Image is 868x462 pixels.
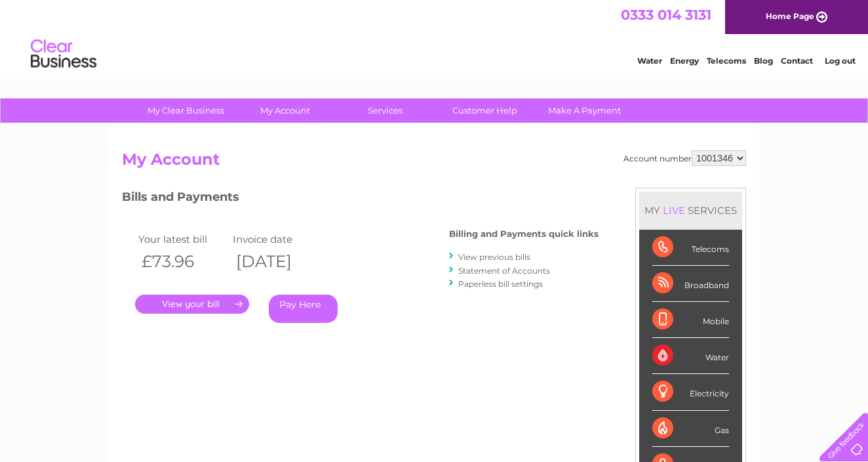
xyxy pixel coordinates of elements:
[122,150,746,175] h2: My Account
[652,230,729,266] div: Telecoms
[623,150,746,166] div: Account number
[231,98,340,123] a: My Account
[135,295,249,314] a: .
[331,98,439,123] a: Services
[825,56,856,66] a: Log out
[132,98,240,123] a: My Clear Business
[707,56,746,66] a: Telecoms
[458,252,530,262] a: View previous bills
[458,279,543,289] a: Paperless bill settings
[125,7,745,64] div: Clear Business is a trading name of Verastar Limited (registered in [GEOGRAPHIC_DATA] No. 3667643...
[652,374,729,410] div: Electricity
[135,230,229,248] td: Your latest bill
[660,204,688,217] div: LIVE
[530,98,639,123] a: Make A Payment
[621,7,711,23] a: 0333 014 3131
[652,411,729,447] div: Gas
[229,248,324,275] th: [DATE]
[637,56,662,66] a: Water
[135,248,229,275] th: £73.96
[458,266,550,276] a: Statement of Accounts
[652,338,729,374] div: Water
[449,229,599,239] h4: Billing and Payments quick links
[652,302,729,338] div: Mobile
[229,230,324,248] td: Invoice date
[639,192,742,229] div: MY SERVICES
[781,56,813,66] a: Contact
[269,295,338,323] a: Pay Here
[30,34,97,74] img: logo.png
[122,188,599,211] h3: Bills and Payments
[754,56,773,66] a: Blog
[431,98,539,123] a: Customer Help
[652,266,729,302] div: Broadband
[670,56,699,66] a: Energy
